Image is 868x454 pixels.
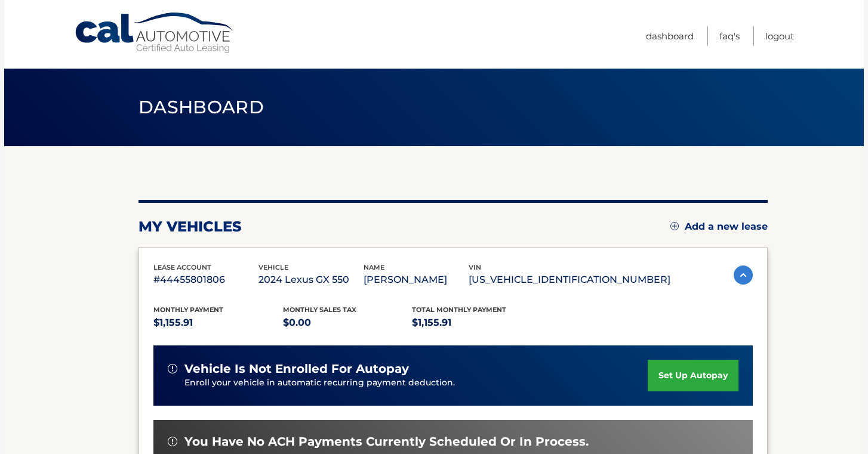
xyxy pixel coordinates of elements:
[258,271,364,288] p: 2024 Lexus GX 550
[168,364,177,373] img: alert-white.svg
[734,265,753,285] img: accordion-active.svg
[153,305,223,314] span: Monthly Payment
[670,222,679,230] img: add.svg
[138,218,242,236] h2: my vehicles
[283,305,356,314] span: Monthly sales Tax
[184,362,409,376] span: vehicle is not enrolled for autopay
[646,26,694,46] a: Dashboard
[168,437,177,446] img: alert-white.svg
[258,263,288,271] span: vehicle
[412,314,541,331] p: $1,155.91
[469,271,670,288] p: [US_VEHICLE_IDENTIFICATION_NUMBER]
[138,96,264,118] span: Dashboard
[283,314,413,331] p: $0.00
[153,263,211,271] span: lease account
[670,221,768,233] a: Add a new lease
[719,26,740,46] a: FAQ's
[364,271,469,288] p: [PERSON_NAME]
[469,263,481,271] span: vin
[648,360,738,391] a: set up autopay
[74,12,235,54] a: Cal Automotive
[412,305,506,314] span: Total Monthly Payment
[184,434,589,449] span: You have no ACH payments currently scheduled or in process.
[153,314,283,331] p: $1,155.91
[765,26,794,46] a: Logout
[153,271,258,288] p: #44455801806
[184,376,648,390] p: Enroll your vehicle in automatic recurring payment deduction.
[364,263,384,271] span: name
